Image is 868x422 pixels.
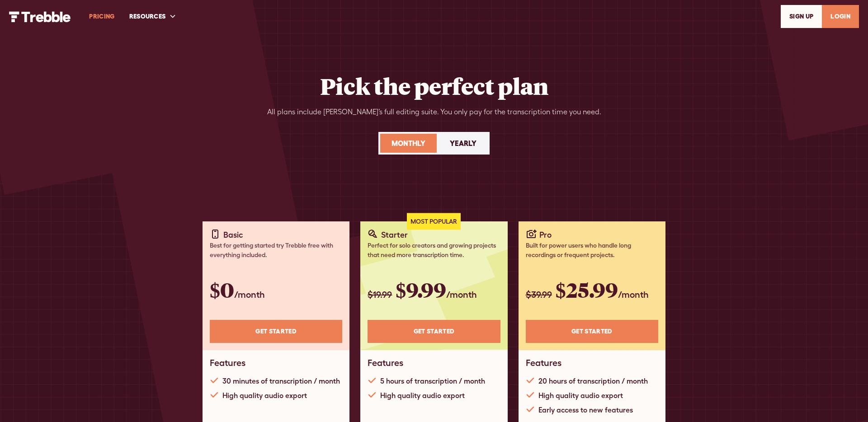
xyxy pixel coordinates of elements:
span: $19.99 [368,289,392,300]
div: Basic [223,229,243,241]
a: Yearly [439,134,488,153]
a: SIGn UP [781,5,822,28]
div: High quality audio export [538,390,623,401]
div: Yearly [450,138,476,149]
h1: Features [368,357,403,368]
div: Monthly [392,138,425,149]
a: PRICING [82,1,122,32]
a: Get STARTED [368,320,500,343]
div: All plans include [PERSON_NAME]’s full editing suite. You only pay for the transcription time you... [267,107,601,117]
div: Most Popular [407,213,461,230]
div: 20 hours of transcription / month [538,375,648,386]
img: Trebble Logo - AI Podcast Editor [9,11,71,22]
span: /month [618,289,649,300]
a: home [9,10,71,22]
span: $25.99 [556,276,618,303]
div: Early access to new features [538,404,633,415]
span: /month [234,289,265,300]
a: Get STARTED [210,320,342,343]
div: Pro [539,229,552,241]
div: Built for power users who handle long recordings or frequent projects. [526,241,658,260]
div: RESOURCES [122,1,184,32]
div: 30 minutes of transcription / month [222,375,340,386]
div: RESOURCES [129,12,166,21]
h1: Features [210,357,245,368]
a: Monthly [380,134,437,153]
a: LOGIN [822,5,859,28]
div: High quality audio export [380,390,465,401]
span: /month [446,289,477,300]
a: Get STARTED [526,320,658,343]
h2: Pick the perfect plan [320,72,548,99]
div: Perfect for solo creators and growing projects that need more transcription time. [368,241,500,260]
span: $9.99 [396,276,446,303]
div: Best for getting started try Trebble free with everything included. [210,241,342,260]
div: High quality audio export [222,390,307,401]
h1: Features [526,357,561,368]
div: 5 hours of transcription / month [380,375,485,386]
span: $39.99 [526,289,552,300]
span: $0 [210,276,234,303]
